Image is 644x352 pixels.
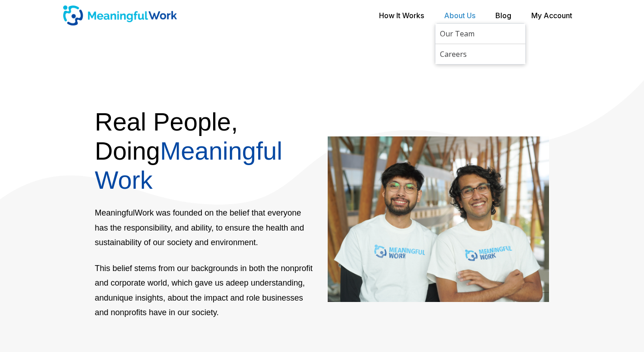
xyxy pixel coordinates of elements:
[444,6,475,25] a: About Us
[95,137,283,194] span: Meaningful Work
[435,44,525,64] a: Careers
[370,8,581,23] nav: Main menu
[230,278,303,287] span: deep understanding
[95,108,238,136] span: Real People,
[95,264,313,317] span: This belief stems from our backgrounds in both the nonprofit and corporate world, which gave us a...
[495,6,511,25] a: Blog
[379,6,424,25] a: How It Works
[95,208,305,247] span: MeaningfulWork was founded on the belief that everyone has the responsibility, and ability, to en...
[95,137,160,165] span: Doing
[435,24,525,44] a: Our Team
[63,5,177,25] img: Meaningful Work Logo
[531,6,572,25] a: My Account
[328,136,549,302] img: Rafid and Raaj
[109,293,163,302] span: unique insights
